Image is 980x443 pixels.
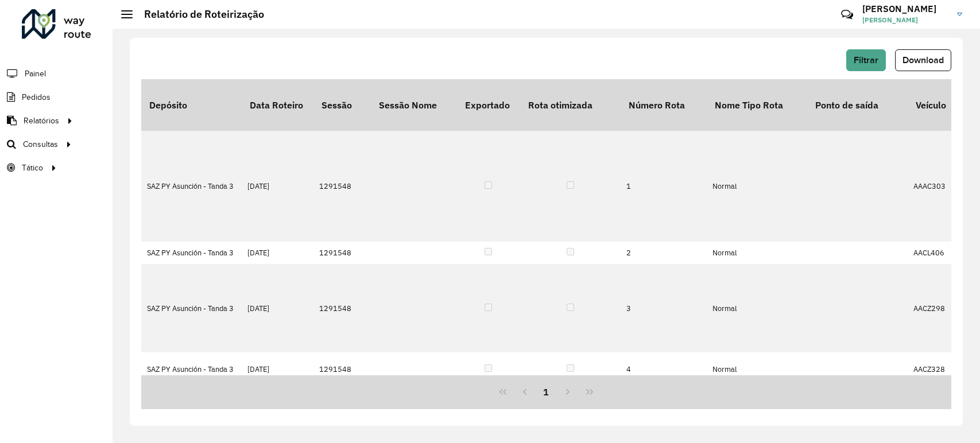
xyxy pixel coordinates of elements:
[141,131,242,242] td: SAZ PY Asunción - Tanda 3
[902,55,944,65] span: Download
[536,381,557,403] button: 1
[621,131,707,242] td: 1
[141,264,242,352] td: SAZ PY Asunción - Tanda 3
[908,242,965,264] td: AACL406
[371,79,457,131] th: Sessão Nome
[24,115,59,127] span: Relatórios
[707,242,807,264] td: Normal
[835,2,859,27] a: Contato Rápido
[895,49,951,71] button: Download
[707,79,807,131] th: Nome Tipo Rota
[141,79,242,131] th: Depósito
[313,131,371,242] td: 1291548
[908,264,965,352] td: AACZ298
[25,68,46,80] span: Painel
[242,79,313,131] th: Data Roteiro
[862,15,948,25] span: [PERSON_NAME]
[313,79,371,131] th: Sessão
[23,138,58,150] span: Consultas
[242,242,313,264] td: [DATE]
[242,352,313,386] td: [DATE]
[22,91,51,103] span: Pedidos
[133,8,264,21] h2: Relatório de Roteirização
[908,79,965,131] th: Veículo
[313,242,371,264] td: 1291548
[707,352,807,386] td: Normal
[908,131,965,242] td: AAAC303
[846,49,886,71] button: Filtrar
[908,352,965,386] td: AACZ328
[621,264,707,352] td: 3
[242,131,313,242] td: [DATE]
[621,352,707,386] td: 4
[862,3,948,14] h3: [PERSON_NAME]
[313,352,371,386] td: 1291548
[22,162,43,174] span: Tático
[141,352,242,386] td: SAZ PY Asunción - Tanda 3
[141,242,242,264] td: SAZ PY Asunción - Tanda 3
[807,79,908,131] th: Ponto de saída
[707,131,807,242] td: Normal
[621,242,707,264] td: 2
[313,264,371,352] td: 1291548
[520,79,621,131] th: Rota otimizada
[621,79,707,131] th: Número Rota
[707,264,807,352] td: Normal
[854,55,878,65] span: Filtrar
[242,264,313,352] td: [DATE]
[457,79,520,131] th: Exportado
